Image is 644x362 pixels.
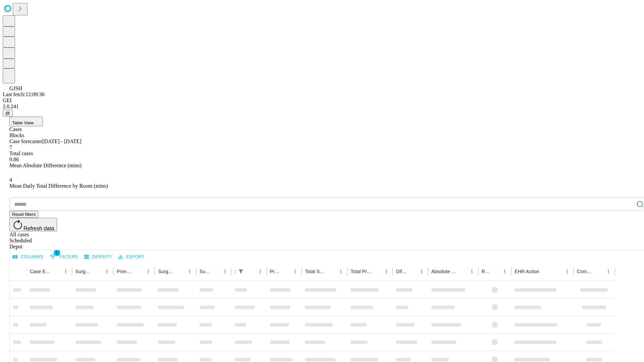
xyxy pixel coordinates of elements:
div: EHR Action [515,269,539,274]
button: Menu [102,267,112,276]
button: Show filters [48,251,80,262]
span: Reset filters [12,212,36,217]
button: Menu [256,267,265,276]
button: Sort [458,267,467,276]
button: Menu [290,267,300,276]
div: Comments [577,269,594,274]
button: Menu [144,267,153,276]
button: Table View [9,117,43,126]
div: Surgeon Name [75,269,92,274]
button: Show filters [236,267,246,276]
div: Total Scheduled Duration [305,269,326,274]
div: Surgery Date [200,269,210,274]
button: @ [3,110,13,117]
button: Sort [246,267,256,276]
span: Case forecaster [9,138,42,144]
span: Refresh data [23,226,54,231]
button: Menu [336,267,345,276]
button: Sort [281,267,290,276]
span: Last fetch: 12:09:30 [3,92,45,97]
button: Sort [594,267,604,276]
span: GJSH [9,85,22,91]
button: Sort [372,267,382,276]
div: Primary Service [117,269,133,274]
button: Menu [500,267,509,276]
div: Total Predicted Duration [351,269,372,274]
div: Case Epic Id [30,269,51,274]
div: Difference [396,269,407,274]
div: Scheduled In Room Duration [235,269,235,274]
span: Table View [12,120,34,125]
div: Absolute Difference [431,269,457,274]
button: Sort [327,267,336,276]
button: Menu [220,267,230,276]
span: @ [5,111,10,116]
button: Menu [61,267,70,276]
button: Menu [185,267,195,276]
button: Refresh data [9,218,57,231]
span: Mean Absolute Difference (mins) [9,163,82,168]
div: GEI [3,98,641,104]
button: Sort [93,267,102,276]
button: Sort [491,267,500,276]
div: Surgery Name [158,269,175,274]
button: Menu [382,267,391,276]
button: Menu [562,267,572,276]
span: 1 [54,249,60,256]
button: Sort [211,267,220,276]
span: [DATE] - [DATE] [42,138,81,144]
button: Sort [176,267,185,276]
button: Sort [540,267,549,276]
button: Menu [417,267,426,276]
div: 2.0.241 [3,104,641,110]
span: Mean Daily Total Difference by Room (mins) [9,183,108,189]
div: Resolved in EHR [482,269,490,274]
div: 1 active filter [236,267,246,276]
span: 9.86 [9,157,19,162]
button: Select columns [11,252,45,262]
button: Export [116,252,146,262]
button: Sort [52,267,61,276]
button: Menu [467,267,477,276]
span: 7 [9,144,12,150]
span: Total cases [9,150,33,156]
button: Reset filters [9,211,38,218]
button: Sort [134,267,144,276]
span: 4 [9,177,12,183]
button: Density [83,252,114,262]
div: Predicted In Room Duration [270,269,281,274]
button: Sort [408,267,417,276]
button: Menu [604,267,613,276]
